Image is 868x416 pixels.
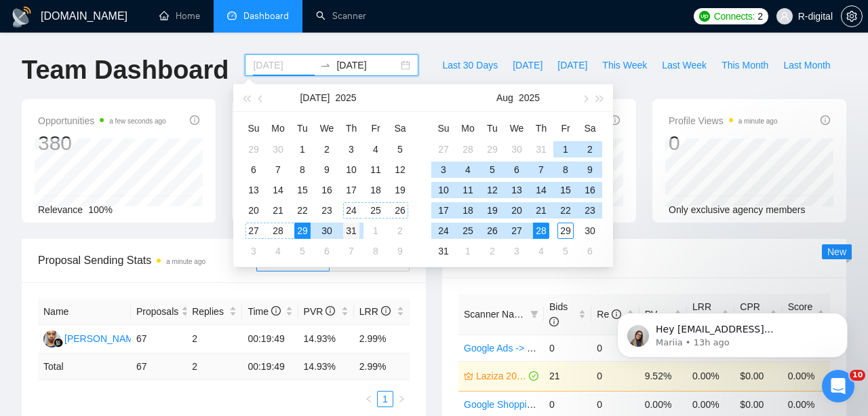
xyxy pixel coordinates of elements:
td: 14.93% [298,325,354,354]
div: 5 [557,243,574,259]
span: LRR [359,306,391,317]
td: 2025-07-14 [266,180,290,200]
div: 27 [509,223,525,239]
span: This Month [722,58,768,73]
div: 24 [343,202,359,219]
td: 2025-08-03 [431,159,456,180]
td: 2025-08-17 [431,200,456,221]
div: 26 [392,202,408,219]
th: Sa [578,117,602,139]
td: 0 [591,361,639,391]
div: 16 [319,182,335,198]
div: 24 [435,223,452,239]
td: 2025-08-14 [529,180,553,200]
td: 2025-08-07 [529,159,553,180]
td: 2025-07-10 [339,159,363,180]
div: 15 [557,182,574,198]
div: 22 [557,202,574,219]
th: Replies [186,299,242,325]
td: 21 [544,361,591,391]
div: 17 [435,202,452,219]
td: 00:19:49 [242,325,298,354]
th: Su [431,117,456,139]
td: 2025-07-16 [315,180,339,200]
span: Bids [549,301,568,327]
td: 2025-07-26 [388,200,412,221]
td: 2025-08-02 [388,221,412,241]
div: 25 [460,223,476,239]
td: 2025-08-07 [339,241,363,261]
th: Fr [363,117,388,139]
td: 2 [186,354,242,380]
button: left [361,391,377,407]
div: 29 [245,141,262,157]
div: 8 [368,243,384,259]
td: 2025-06-30 [266,139,290,159]
div: 5 [484,162,500,178]
td: 0 [544,335,591,361]
td: 2025-07-24 [339,200,363,221]
div: 4 [270,243,286,259]
div: 1 [368,223,384,239]
div: 11 [460,182,476,198]
th: Th [529,117,553,139]
td: 2.99 % [354,354,410,380]
td: 2025-08-25 [456,221,480,241]
a: searchScanner [316,10,366,22]
div: 9 [319,162,335,178]
span: info-circle [190,115,199,125]
div: 18 [368,182,384,198]
td: 2025-06-29 [241,139,266,159]
td: 2025-08-03 [241,241,266,261]
th: Mo [456,117,480,139]
span: left [365,395,373,403]
div: 8 [294,162,311,178]
span: 10 [850,370,865,381]
span: dashboard [227,11,237,20]
time: a few seconds ago [109,117,165,125]
td: 2025-08-08 [363,241,388,261]
span: filter [528,304,541,324]
span: info-circle [610,115,620,125]
span: crown [464,371,473,381]
div: 10 [343,162,359,178]
span: PVR [304,306,336,317]
td: 2025-08-12 [480,180,505,200]
button: [DATE] [505,54,550,76]
th: Tu [480,117,505,139]
th: Sa [388,117,412,139]
span: Only exclusive agency members [669,204,806,215]
img: upwork-logo.png [699,11,710,22]
td: 2025-08-09 [388,241,412,261]
div: 9 [392,243,408,259]
div: 19 [392,182,408,198]
td: 2025-07-21 [266,200,290,221]
div: 12 [484,182,500,198]
div: 4 [460,162,476,178]
div: 6 [245,162,262,178]
div: 0 [669,130,778,156]
div: 380 [38,130,166,156]
span: Last Month [783,58,830,73]
div: 16 [582,182,598,198]
div: 2 [582,141,598,157]
div: 19 [484,202,500,219]
div: 3 [343,141,359,157]
th: Su [241,117,266,139]
span: info-circle [381,306,391,316]
a: setting [841,11,863,22]
td: 2025-07-11 [363,159,388,180]
div: 22 [294,202,311,219]
td: 2025-07-28 [266,221,290,241]
div: 1 [557,141,574,157]
div: 11 [368,162,384,178]
td: 00:19:49 [242,354,298,380]
td: 2025-08-01 [363,221,388,241]
span: Replies [192,304,226,319]
img: YA [43,330,60,347]
td: 2025-08-09 [578,159,602,180]
span: user [780,12,789,21]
